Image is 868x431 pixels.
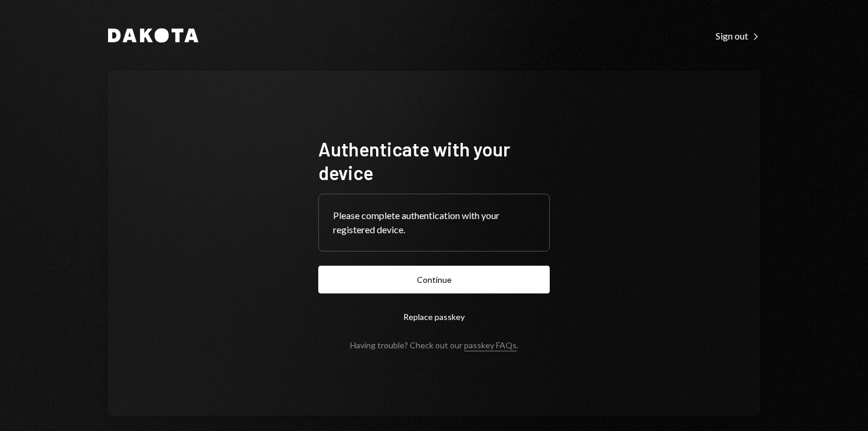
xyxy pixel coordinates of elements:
div: Sign out [716,30,760,42]
div: Please complete authentication with your registered device. [333,208,535,237]
a: passkey FAQs [464,340,517,351]
h1: Authenticate with your device [318,137,550,184]
button: Replace passkey [318,303,550,331]
div: Having trouble? Check out our . [350,340,518,350]
button: Continue [318,266,550,293]
a: Sign out [716,29,760,42]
